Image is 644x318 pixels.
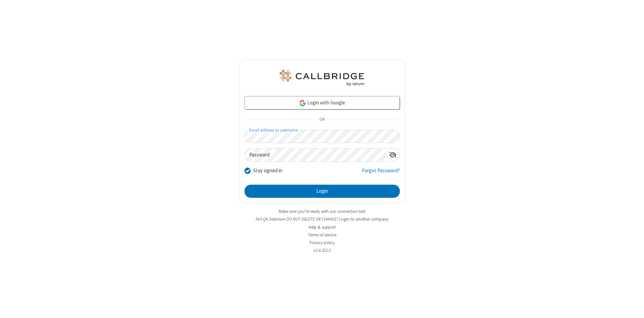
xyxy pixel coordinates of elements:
a: Forgot Password? [362,167,400,180]
button: Login to another company [339,216,388,222]
a: Privacy policy [310,240,335,245]
li: v2.6.352.0 [239,247,405,254]
div: Show password [386,148,399,161]
img: QA Selenium DO NOT DELETE OR CHANGE [278,70,366,86]
span: OR [317,115,327,125]
a: Terms of service [308,232,336,238]
button: Login [245,185,400,198]
a: Login with Google [245,96,400,109]
li: Not QA Selenium DO NOT DELETE OR CHANGE? [239,216,405,222]
input: Password [245,148,386,162]
img: google-icon.png [299,99,306,107]
iframe: Chat [627,301,639,313]
a: Help & support [309,224,336,230]
input: Email address or username [245,130,400,143]
a: Make sure you're ready with our connection test [279,209,365,214]
label: Stay signed in [253,167,282,175]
